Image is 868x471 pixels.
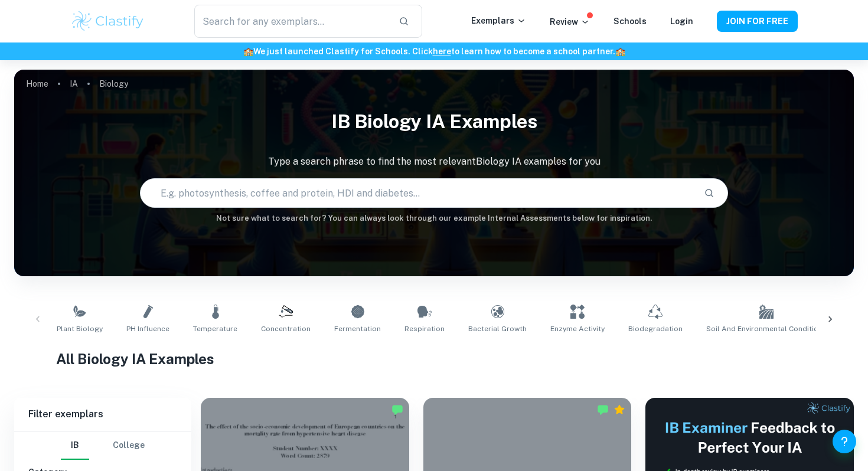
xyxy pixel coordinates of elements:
p: Exemplars [471,14,526,27]
h6: Not sure what to search for? You can always look through our example Internal Assessments below f... [14,212,854,224]
div: Premium [614,404,625,416]
h1: IB Biology IA examples [14,103,854,140]
span: Soil and Environmental Conditions [706,323,827,334]
a: here [433,47,451,56]
input: Search for any exemplars... [194,5,389,38]
span: Respiration [404,323,445,334]
input: E.g. photosynthesis, coffee and protein, HDI and diabetes... [141,176,694,210]
span: Concentration [261,323,311,334]
h6: Filter exemplars [14,398,191,431]
button: Help and Feedback [833,430,856,453]
img: Marked [391,404,403,416]
img: Marked [597,404,609,416]
a: Schools [614,17,647,26]
span: Plant Biology [57,323,103,334]
p: Biology [99,77,128,90]
button: JOIN FOR FREE [717,11,798,32]
span: pH Influence [126,323,169,334]
span: Enzyme Activity [550,323,605,334]
button: IB [61,431,89,460]
span: 🏫 [615,47,625,56]
img: Clastify logo [70,9,145,33]
span: Biodegradation [628,323,683,334]
button: College [113,431,145,460]
a: Login [670,17,693,26]
span: Fermentation [334,323,381,334]
a: Home [26,76,48,92]
p: Type a search phrase to find the most relevant Biology IA examples for you [14,155,854,169]
h6: We just launched Clastify for Schools. Click to learn how to become a school partner. [2,45,866,58]
span: Bacterial Growth [468,323,527,334]
span: 🏫 [243,47,253,56]
p: Review [550,15,590,28]
button: Search [699,183,719,203]
h1: All Biology IA Examples [56,348,812,369]
a: IA [70,76,78,92]
div: Filter type choice [61,431,145,460]
span: Temperature [193,323,237,334]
